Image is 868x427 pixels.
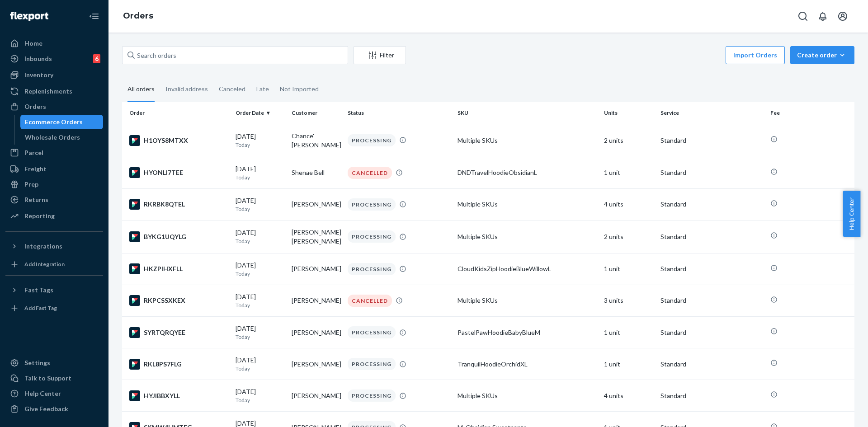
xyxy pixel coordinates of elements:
th: Fee [767,102,854,124]
p: Standard [660,168,763,177]
div: SYRTQRQYEE [129,327,228,338]
p: Today [236,301,284,309]
div: Fast Tags [24,286,53,295]
p: Standard [660,296,763,305]
button: Help Center [843,191,860,237]
div: Canceled [219,77,245,101]
div: Filter [354,51,406,60]
button: Give Feedback [5,402,103,416]
p: Today [236,333,284,341]
div: PROCESSING [348,263,396,275]
td: 1 unit [600,253,656,285]
div: [DATE] [236,356,284,372]
p: Today [236,270,284,277]
div: Help Center [24,389,61,398]
th: Units [600,102,656,124]
div: Prep [24,180,38,189]
button: Integrations [5,239,103,253]
p: Standard [660,391,763,400]
td: [PERSON_NAME] [288,253,344,285]
td: 1 unit [600,157,656,188]
a: Inbounds6 [5,52,103,66]
div: Orders [24,102,46,111]
div: Add Integration [24,260,65,268]
div: Freight [24,164,47,174]
div: Customer [292,109,340,117]
div: TranquilHoodieOrchidXL [458,360,597,369]
div: Integrations [24,242,62,251]
div: Talk to Support [24,374,71,383]
a: Prep [5,177,103,192]
th: SKU [454,102,600,124]
div: PROCESSING [348,358,396,370]
div: H1OYS8MTXX [129,135,228,146]
div: Add Fast Tag [24,304,57,312]
div: Inventory [24,70,53,80]
div: CANCELLED [348,295,392,307]
div: [DATE] [236,228,284,245]
div: Create order [797,51,848,60]
button: Talk to Support [5,371,103,385]
div: Inbounds [24,54,52,63]
button: Filter [354,46,406,64]
input: Search orders [122,46,348,64]
td: Multiple SKUs [454,285,600,316]
div: Replenishments [24,87,72,96]
div: RKRBK8QTEL [129,199,228,210]
button: Close Navigation [85,7,103,25]
td: 4 units [600,380,656,412]
div: PROCESSING [348,198,396,211]
p: Today [236,365,284,372]
p: Today [236,141,284,149]
button: Open account menu [834,7,852,25]
button: Import Orders [726,46,785,64]
td: [PERSON_NAME] [288,317,344,348]
div: [DATE] [236,132,284,149]
td: 4 units [600,188,656,220]
a: Parcel [5,145,103,160]
td: [PERSON_NAME] [288,285,344,316]
div: Not Imported [280,77,319,101]
p: Standard [660,264,763,273]
div: Reporting [24,211,55,221]
td: Shenae Bell [288,157,344,188]
div: Settings [24,358,50,367]
td: 1 unit [600,317,656,348]
div: [DATE] [236,196,284,213]
div: PROCESSING [348,326,396,338]
td: Multiple SKUs [454,380,600,412]
div: All orders [127,77,155,102]
div: 6 [93,54,100,63]
div: HKZPIHXFLL [129,263,228,274]
td: [PERSON_NAME] [288,348,344,380]
a: Returns [5,192,103,207]
a: Replenishments [5,84,103,99]
p: Today [236,396,284,404]
th: Status [344,102,454,124]
div: CANCELLED [348,167,392,179]
div: DNDTravelHoodieObsidianL [458,168,597,177]
th: Order [122,102,232,124]
div: [DATE] [236,387,284,404]
button: Create order [790,46,854,64]
p: Standard [660,360,763,369]
td: 2 units [600,124,656,157]
div: Invalid address [165,77,208,101]
td: 2 units [600,220,656,253]
div: [DATE] [236,164,284,181]
td: Multiple SKUs [454,124,600,157]
div: Parcel [24,148,43,157]
a: Reporting [5,209,103,223]
img: Flexport logo [10,12,48,21]
a: Orders [5,99,103,114]
p: Today [236,205,284,213]
div: [DATE] [236,261,284,277]
div: Returns [24,195,48,204]
p: Standard [660,328,763,337]
button: Open Search Box [794,7,812,25]
ol: breadcrumbs [116,3,160,29]
td: Multiple SKUs [454,220,600,253]
td: [PERSON_NAME] [288,188,344,220]
p: Today [236,174,284,181]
